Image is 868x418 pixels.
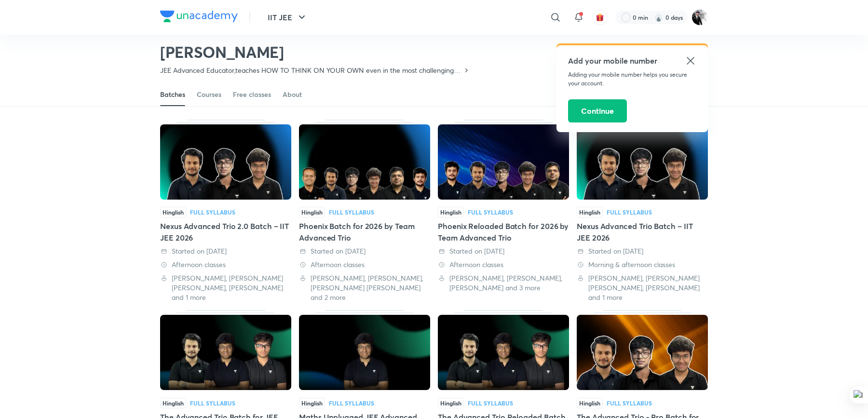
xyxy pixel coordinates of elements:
[160,11,238,22] img: Company Logo
[468,400,513,406] div: Full Syllabus
[160,315,291,390] img: Thumbnail
[568,55,696,67] h5: Add your mobile number
[299,246,430,256] div: Started on 8 Apr 2025
[160,90,185,99] div: Batches
[438,120,569,302] div: Phoenix Reloaded Batch for 2026 by Team Advanced Trio
[438,398,464,408] span: Hinglish
[577,207,603,217] span: Hinglish
[299,315,430,390] img: Thumbnail
[299,273,430,302] div: Vaibhav Singh, Vishal Singh, Aditya Kumar Jha and 2 more
[692,9,708,26] img: Nagesh M
[190,209,235,215] div: Full Syllabus
[233,90,271,99] div: Free classes
[577,398,603,408] span: Hinglish
[438,315,569,390] img: Thumbnail
[577,120,708,302] div: Nexus Advanced Trio Batch – IIT JEE 2026
[160,207,186,217] span: Hinglish
[160,220,291,243] div: Nexus Advanced Trio 2.0 Batch – IIT JEE 2026
[438,124,569,200] img: Thumbnail
[577,246,708,256] div: Started on 7 Apr 2025
[160,260,291,270] div: Afternoon classes
[299,398,325,408] span: Hinglish
[438,260,569,270] div: Afternoon classes
[577,220,708,243] div: Nexus Advanced Trio Batch – IIT JEE 2026
[299,124,430,200] img: Thumbnail
[438,220,569,243] div: Phoenix Reloaded Batch for 2026 by Team Advanced Trio
[262,8,313,27] button: IIT JEE
[299,207,325,217] span: Hinglish
[160,120,291,302] div: Nexus Advanced Trio 2.0 Batch – IIT JEE 2026
[197,90,221,99] div: Courses
[283,83,302,106] a: About
[438,207,464,217] span: Hinglish
[577,124,708,200] img: Thumbnail
[596,13,604,22] img: avatar
[329,400,374,406] div: Full Syllabus
[577,315,708,390] img: Thumbnail
[299,220,430,243] div: Phoenix Batch for 2026 by Team Advanced Trio
[160,246,291,256] div: Started on 15 May 2025
[283,90,302,99] div: About
[568,70,696,88] p: Adding your mobile number helps you secure your account.
[577,273,708,302] div: Vishal Singh, Aditya Kumar Jha, Sandal Agarwal and 1 more
[160,124,291,200] img: Thumbnail
[438,273,569,293] div: Vaibhav Singh, Vishal Singh, Chaitanya Rastogi and 3 more
[160,66,462,75] p: JEE Advanced Educator,teaches HOW TO THINK ON YOUR OWN even in the most challenging adv problems ...
[607,400,652,406] div: Full Syllabus
[329,209,374,215] div: Full Syllabus
[160,398,186,408] span: Hinglish
[299,120,430,302] div: Phoenix Batch for 2026 by Team Advanced Trio
[233,83,271,106] a: Free classes
[438,246,569,256] div: Started on 8 Apr 2025
[592,10,608,25] button: avatar
[160,273,291,302] div: Vishal Singh, Aditya Kumar Jha, Sandal Agarwal and 1 more
[197,83,221,106] a: Courses
[190,400,235,406] div: Full Syllabus
[160,42,470,62] h2: [PERSON_NAME]
[160,83,185,106] a: Batches
[568,99,627,122] button: Continue
[299,260,430,270] div: Afternoon classes
[654,13,664,22] img: streak
[468,209,513,215] div: Full Syllabus
[160,11,238,25] a: Company Logo
[607,209,652,215] div: Full Syllabus
[577,260,708,270] div: Morning & afternoon classes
